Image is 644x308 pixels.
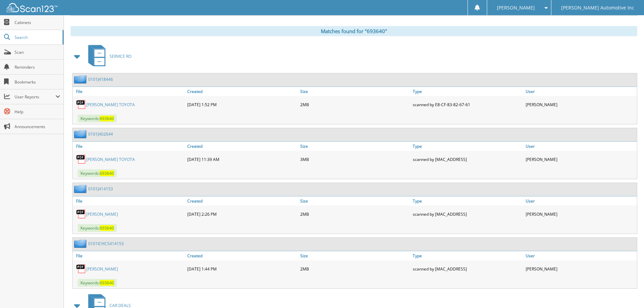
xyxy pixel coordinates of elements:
[411,98,524,111] div: scanned by E8-CF-83-82-67-61
[76,264,86,274] img: PDF.png
[76,209,86,219] img: PDF.png
[411,207,524,221] div: scanned by [MAC_ADDRESS]
[186,207,299,221] div: [DATE] 2:26 PM
[524,98,637,111] div: [PERSON_NAME]
[88,131,113,137] a: 0101J402644
[411,196,524,206] a: Type
[497,6,535,10] span: [PERSON_NAME]
[299,251,411,260] a: Size
[15,94,55,100] span: User Reports
[74,75,88,84] img: folder2.png
[86,266,118,272] a: [PERSON_NAME]
[299,98,411,111] div: 2MB
[86,157,135,162] a: [PERSON_NAME] TOYOTA
[186,251,299,260] a: Created
[411,251,524,260] a: Type
[15,79,60,85] span: Bookmarks
[524,207,637,221] div: [PERSON_NAME]
[299,142,411,151] a: Size
[73,251,186,260] a: File
[78,224,117,232] span: Keywords:
[299,87,411,96] a: Size
[524,196,637,206] a: User
[88,76,113,82] a: 0101J418446
[299,207,411,221] div: 2MB
[15,64,60,70] span: Reminders
[74,239,88,248] img: folder2.png
[88,241,124,246] a: 0101ICHCS414153
[78,169,117,177] span: Keywords:
[15,124,60,129] span: Announcements
[186,152,299,166] div: [DATE] 11:39 AM
[74,130,88,138] img: folder2.png
[524,152,637,166] div: [PERSON_NAME]
[524,251,637,260] a: User
[7,3,57,12] img: scan123-logo-white.svg
[186,196,299,206] a: Created
[88,186,113,192] a: 0101J414153
[561,6,634,10] span: [PERSON_NAME] Automotive Inc
[411,262,524,276] div: scanned by [MAC_ADDRESS]
[76,154,86,164] img: PDF.png
[73,87,186,96] a: File
[86,102,135,108] a: [PERSON_NAME] TOYOTA
[73,142,186,151] a: File
[186,87,299,96] a: Created
[15,49,60,55] span: Scan
[110,53,132,59] span: SERVICE RO
[186,142,299,151] a: Created
[524,262,637,276] div: [PERSON_NAME]
[186,262,299,276] div: [DATE] 1:44 PM
[186,98,299,111] div: [DATE] 1:52 PM
[74,185,88,193] img: folder2.png
[100,280,114,286] span: 693640
[15,34,59,40] span: Search
[78,115,117,122] span: Keywords:
[15,20,60,25] span: Cabinets
[84,43,132,70] a: SERVICE RO
[411,152,524,166] div: scanned by [MAC_ADDRESS]
[411,87,524,96] a: Type
[299,152,411,166] div: 3MB
[100,225,114,231] span: 693640
[15,109,60,115] span: Help
[100,170,114,176] span: 693640
[524,142,637,151] a: User
[299,262,411,276] div: 2MB
[524,87,637,96] a: User
[71,26,637,36] div: Matches found for "693640"
[411,142,524,151] a: Type
[100,116,114,121] span: 693640
[78,279,117,287] span: Keywords:
[76,99,86,110] img: PDF.png
[86,211,118,217] a: [PERSON_NAME]
[73,196,186,206] a: File
[299,196,411,206] a: Size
